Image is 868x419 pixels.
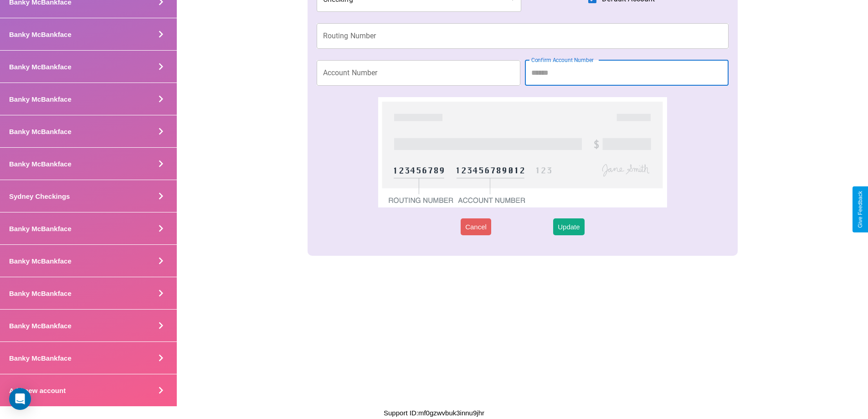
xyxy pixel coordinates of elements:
[857,191,863,228] div: Give Feedback
[9,63,72,71] h4: Banky McBankface
[553,218,584,235] button: Update
[9,160,72,168] h4: Banky McBankface
[9,290,72,297] h4: Banky McBankface
[9,128,72,135] h4: Banky McBankface
[384,407,484,419] p: Support ID: mf0gzwvbuk3innu9jhr
[9,387,66,394] h4: Add new account
[9,95,72,103] h4: Banky McBankface
[531,56,594,64] label: Confirm Account Number
[9,192,70,200] h4: Sydney Checkings
[9,388,31,410] div: Open Intercom Messenger
[9,225,72,233] h4: Banky McBankface
[461,218,491,235] button: Cancel
[378,97,667,207] img: check
[9,322,72,330] h4: Banky McBankface
[9,354,72,362] h4: Banky McBankface
[9,31,72,38] h4: Banky McBankface
[9,257,72,265] h4: Banky McBankface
